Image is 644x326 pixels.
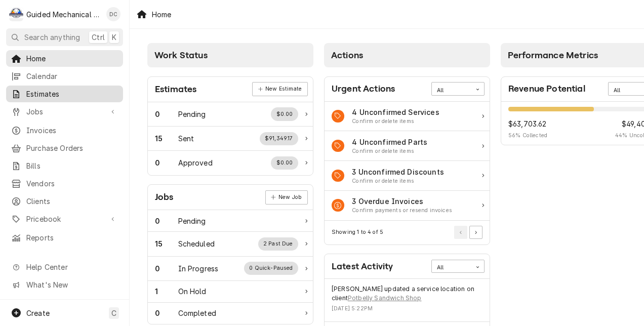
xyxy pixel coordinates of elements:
[6,211,123,227] a: Go to Pricebook
[265,190,308,205] a: New Job
[331,50,363,60] span: Actions
[155,133,178,144] div: Work Status Count
[148,303,313,324] a: Work Status
[325,77,490,102] div: Card Header
[352,196,452,207] div: Action Item Title
[271,156,298,170] div: Work Status Supplemental Data
[508,82,585,96] div: Card Title
[6,86,123,102] a: Estimates
[155,157,178,168] div: Work Status Count
[178,238,215,249] div: Work Status Title
[265,190,308,205] div: Card Link Button
[332,305,482,313] div: Event Timestamp
[9,7,23,21] div: G
[178,109,206,119] div: Work Status Title
[325,191,490,221] a: Action Item
[148,102,313,175] div: Card Data
[6,193,123,210] a: Clients
[148,281,313,303] a: Work Status
[352,117,439,126] div: Action Item Suggestion
[332,260,393,273] div: Card Title
[352,167,444,177] div: Action Item Title
[26,178,118,189] span: Vendors
[614,87,643,95] div: All
[431,82,485,95] div: Card Data Filter Control
[6,50,123,67] a: Home
[148,151,313,175] a: Work Status
[155,190,174,204] div: Card Title
[6,103,123,120] a: Go to Jobs
[6,122,123,139] a: Invoices
[92,32,105,43] span: Ctrl
[154,50,208,60] span: Work Status
[178,308,216,318] div: Work Status Title
[324,43,490,67] div: Card Column Header
[148,102,313,127] a: Work Status
[6,229,123,246] a: Reports
[9,7,23,21] div: Guided Mechanical Services, LLC's Avatar
[26,9,101,20] div: Guided Mechanical Services, LLC
[26,214,103,224] span: Pricebook
[252,82,307,96] div: Card Link Button
[6,140,123,156] a: Purchase Orders
[332,284,482,303] div: Event String
[26,262,117,272] span: Help Center
[508,118,547,129] span: $63,703.62
[155,83,196,96] div: Card Title
[260,132,299,145] div: Work Status Supplemental Data
[155,109,178,119] div: Work Status Count
[352,137,427,147] div: Action Item Title
[352,207,452,215] div: Action Item Suggestion
[508,132,547,140] span: 56 % Collected
[148,210,313,324] div: Card Data
[178,263,219,274] div: Work Status Title
[332,284,482,316] div: Event Details
[155,308,178,318] div: Work Status Count
[148,210,313,232] a: Work Status
[431,260,485,273] div: Card Data Filter Control
[332,228,383,236] div: Current Page Details
[325,102,490,132] div: Action Item
[155,286,178,297] div: Work Status Count
[178,157,213,168] div: Work Status Title
[325,161,490,191] a: Action Item
[6,28,123,46] button: Search anythingCtrlK
[26,196,118,207] span: Clients
[178,286,207,297] div: Work Status Title
[437,264,466,272] div: All
[6,175,123,192] a: Vendors
[258,237,299,251] div: Work Status Supplemental Data
[26,309,50,317] span: Create
[155,216,178,226] div: Work Status Count
[325,221,490,244] div: Card Footer: Pagination
[148,127,313,151] a: Work Status
[178,133,194,144] div: Work Status Title
[147,184,313,324] div: Card: Jobs
[437,87,466,95] div: All
[106,7,120,21] div: Daniel Cornell's Avatar
[155,238,178,249] div: Work Status Count
[6,259,123,275] a: Go to Help Center
[111,308,116,318] span: C
[244,262,298,275] div: Work Status Supplemental Data
[454,226,467,239] button: Go to Previous Page
[26,279,117,290] span: What's New
[148,185,313,210] div: Card Header
[324,76,490,245] div: Card: Urgent Actions
[26,160,118,171] span: Bills
[6,68,123,85] a: Calendar
[26,232,118,243] span: Reports
[24,32,80,43] span: Search anything
[148,232,313,256] a: Work Status
[6,276,123,293] a: Go to What's New
[178,216,206,226] div: Work Status Title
